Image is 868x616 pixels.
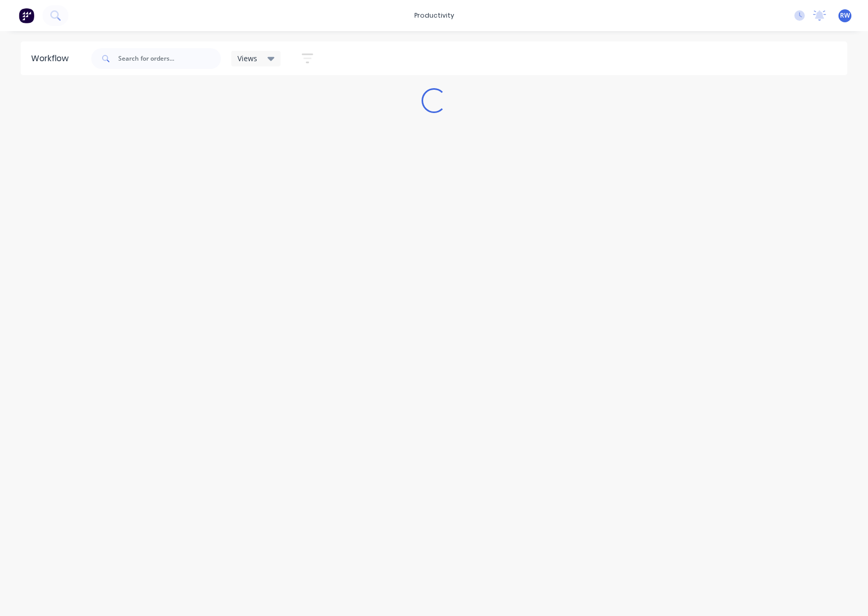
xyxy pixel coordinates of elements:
div: Workflow [31,52,74,65]
span: Views [237,53,257,64]
span: RW [840,11,850,20]
input: Search for orders... [118,48,221,69]
div: productivity [409,8,459,23]
img: Factory [19,8,34,23]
